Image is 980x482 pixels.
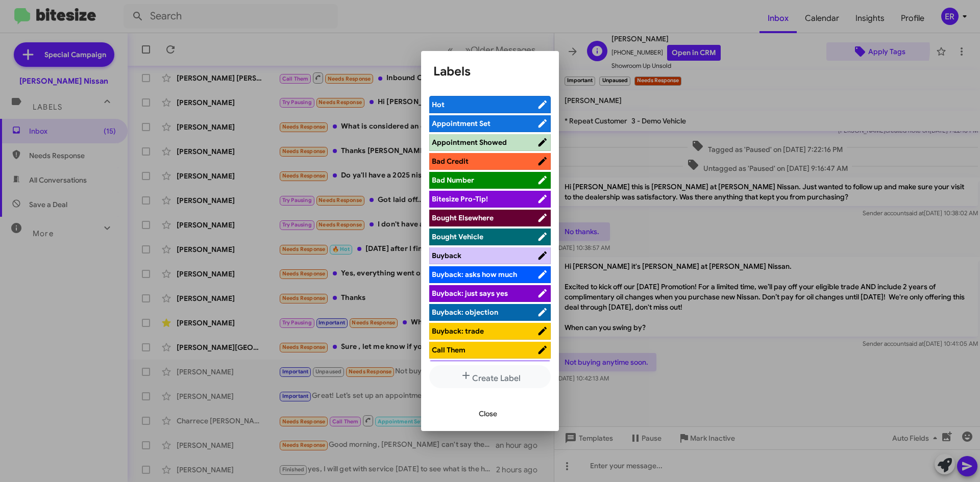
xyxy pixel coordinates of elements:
span: Buyback: trade [432,326,484,336]
span: Close [479,404,497,423]
span: Buyback: just says yes [432,289,508,298]
span: Bought Vehicle [432,232,483,241]
span: Bad Number [432,175,474,185]
span: Bitesize Pro-Tip! [432,194,488,204]
span: Appointment Showed [432,138,507,147]
span: Bought Elsewhere [432,213,494,222]
h1: Labels [433,63,547,80]
button: Close [471,404,505,423]
span: Buyback: asks how much [432,270,517,279]
span: Call Them [432,345,465,354]
button: Create Label [429,365,551,388]
span: Buyback: objection [432,308,498,317]
span: Bad Credit [432,157,469,166]
span: Appointment Set [432,119,491,128]
span: Buyback [432,251,461,260]
span: Hot [432,100,445,109]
